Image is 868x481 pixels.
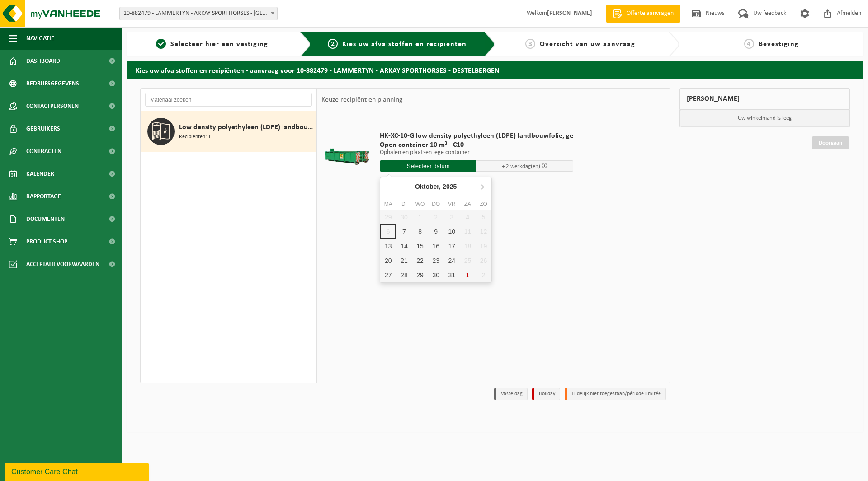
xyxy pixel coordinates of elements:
[428,239,444,253] div: 16
[380,268,396,282] div: 27
[502,163,540,169] span: + 2 werkdag(en)
[532,388,560,400] li: Holiday
[744,39,754,49] span: 4
[428,224,444,239] div: 9
[525,39,535,49] span: 3
[26,140,61,163] span: Contracten
[120,7,277,20] span: 10-882479 - LAMMERTYN - ARKAY SPORTHORSES - DESTELBERGEN
[317,89,407,111] div: Keuze recipiënt en planning
[412,200,428,209] div: wo
[476,200,491,209] div: zo
[380,160,476,172] input: Selecteer datum
[170,41,268,48] span: Selecteer hier een vestiging
[396,253,412,268] div: 21
[396,239,412,253] div: 14
[119,7,278,20] span: 10-882479 - LAMMERTYN - ARKAY SPORTHORSES - DESTELBERGEN
[444,239,460,253] div: 17
[26,95,79,117] span: Contactpersonen
[624,9,676,18] span: Offerte aanvragen
[26,72,79,95] span: Bedrijfsgegevens
[26,185,61,208] span: Rapportage
[680,110,850,127] p: Uw winkelmand is leeg
[141,111,316,152] button: Low density polyethyleen (LDPE) landbouwfolie, gemengd , los Recipiënten: 1
[412,253,428,268] div: 22
[759,41,799,48] span: Bevestiging
[380,200,396,209] div: ma
[380,140,573,149] span: Open container 10 m³ - C10
[547,10,592,17] strong: [PERSON_NAME]
[396,224,412,239] div: 7
[444,200,460,209] div: vr
[156,39,166,49] span: 1
[412,224,428,239] div: 8
[411,179,460,194] div: Oktober,
[494,388,528,400] li: Vaste dag
[380,239,396,253] div: 13
[565,388,666,400] li: Tijdelijk niet toegestaan/période limitée
[428,268,444,282] div: 30
[412,268,428,282] div: 29
[5,461,151,481] iframe: chat widget
[26,50,60,72] span: Dashboard
[26,253,99,276] span: Acceptatievoorwaarden
[380,131,573,140] span: HK-XC-10-G low density polyethyleen (LDPE) landbouwfolie, ge
[26,208,65,230] span: Documenten
[428,200,444,209] div: do
[444,224,460,239] div: 10
[412,239,428,253] div: 15
[328,39,338,49] span: 2
[396,200,412,209] div: di
[606,5,680,23] a: Offerte aanvragen
[540,41,635,48] span: Overzicht van uw aanvraag
[460,200,476,209] div: za
[443,183,457,190] i: 2025
[26,163,54,185] span: Kalender
[380,253,396,268] div: 20
[444,268,460,282] div: 31
[127,61,863,79] h2: Kies uw afvalstoffen en recipiënten - aanvraag voor 10-882479 - LAMMERTYN - ARKAY SPORTHORSES - D...
[812,136,849,149] a: Doorgaan
[179,133,211,141] span: Recipiënten: 1
[396,268,412,282] div: 28
[380,149,573,156] p: Ophalen en plaatsen lege container
[428,253,444,268] div: 23
[145,93,312,107] input: Materiaal zoeken
[26,117,60,140] span: Gebruikers
[131,39,293,50] a: 1Selecteer hier een vestiging
[179,122,314,133] span: Low density polyethyleen (LDPE) landbouwfolie, gemengd , los
[444,253,460,268] div: 24
[679,88,850,110] div: [PERSON_NAME]
[26,230,67,253] span: Product Shop
[342,41,467,48] span: Kies uw afvalstoffen en recipiënten
[26,27,54,50] span: Navigatie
